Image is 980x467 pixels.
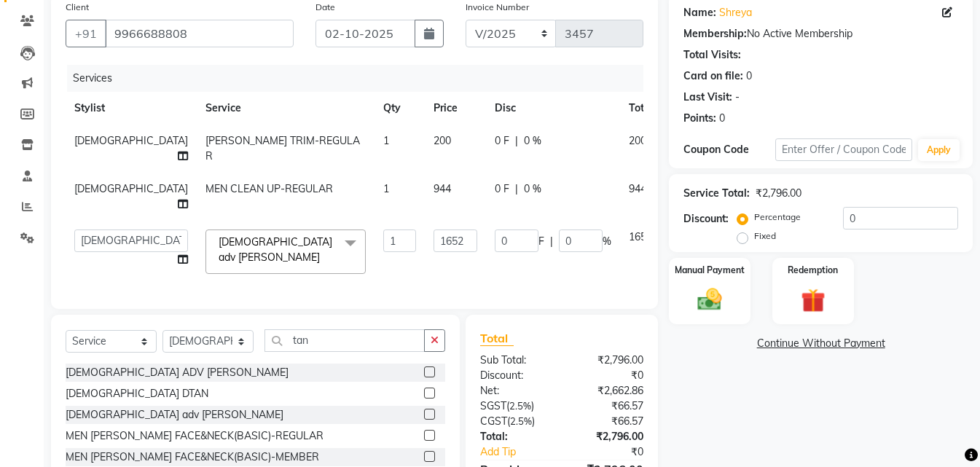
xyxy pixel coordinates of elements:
span: [DEMOGRAPHIC_DATA] adv [PERSON_NAME] [219,235,332,264]
div: Coupon Code [683,142,775,157]
div: Points: [683,111,716,126]
span: 944 [629,182,646,195]
div: [DEMOGRAPHIC_DATA] ADV [PERSON_NAME] [66,365,289,380]
div: ₹2,796.00 [562,429,654,444]
label: Redemption [788,264,838,277]
div: ₹0 [562,368,654,383]
a: x [320,251,326,264]
span: 1652 [629,230,652,243]
span: SGST [480,399,506,412]
div: ₹2,796.00 [562,353,654,368]
img: _cash.svg [690,286,729,313]
div: [DEMOGRAPHIC_DATA] DTAN [66,386,208,401]
div: ₹2,662.86 [562,383,654,399]
span: % [603,234,611,249]
label: Manual Payment [675,264,745,277]
div: [DEMOGRAPHIC_DATA] adv [PERSON_NAME] [66,407,283,423]
span: F [538,234,544,249]
th: Service [197,92,375,125]
div: Total: [469,429,562,444]
div: Services [67,65,654,92]
span: CGST [480,415,507,428]
span: Total [480,331,514,346]
span: MEN CLEAN UP-REGULAR [205,182,333,195]
span: 2.5% [509,400,531,412]
div: 0 [746,68,752,84]
a: Shreya [719,5,752,20]
span: 0 F [495,181,509,197]
th: Qty [375,92,425,125]
th: Disc [486,92,620,125]
div: Service Total: [683,186,750,201]
div: MEN [PERSON_NAME] FACE&NECK(BASIC)-MEMBER [66,450,319,465]
span: | [515,181,518,197]
input: Search or Scan [264,329,425,352]
div: Total Visits: [683,47,741,63]
div: Card on file: [683,68,743,84]
span: 0 % [524,133,541,149]
span: 200 [629,134,646,147]
div: MEN [PERSON_NAME] FACE&NECK(BASIC)-REGULAR [66,428,324,444]
div: Last Visit: [683,90,732,105]
span: 0 % [524,181,541,197]
div: Membership: [683,26,747,42]
span: 0 F [495,133,509,149]
a: Continue Without Payment [672,336,970,351]
button: +91 [66,20,106,47]
th: Total [620,92,662,125]
span: | [550,234,553,249]
span: 2.5% [510,415,532,427]
div: ( ) [469,399,562,414]
div: 0 [719,111,725,126]
input: Enter Offer / Coupon Code [775,138,912,161]
span: [DEMOGRAPHIC_DATA] [74,182,188,195]
div: Name: [683,5,716,20]
th: Stylist [66,92,197,125]
span: 944 [434,182,451,195]
label: Date [315,1,335,14]
div: ₹66.57 [562,399,654,414]
div: Discount: [683,211,729,227]
label: Fixed [754,229,776,243]
div: ( ) [469,414,562,429]
span: 1 [383,182,389,195]
label: Invoice Number [466,1,529,14]
a: Add Tip [469,444,578,460]
div: ₹66.57 [562,414,654,429]
div: - [735,90,740,105]
span: [PERSON_NAME] TRIM-REGULAR [205,134,360,162]
label: Percentage [754,211,801,224]
div: ₹2,796.00 [756,186,801,201]
div: No Active Membership [683,26,958,42]
span: [DEMOGRAPHIC_DATA] [74,134,188,147]
label: Client [66,1,89,14]
span: 200 [434,134,451,147]
span: | [515,133,518,149]
span: 1 [383,134,389,147]
img: _gift.svg [793,286,833,315]
button: Apply [918,139,960,161]
div: Discount: [469,368,562,383]
div: ₹0 [577,444,654,460]
input: Search by Name/Mobile/Email/Code [105,20,294,47]
div: Sub Total: [469,353,562,368]
th: Price [425,92,486,125]
div: Net: [469,383,562,399]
